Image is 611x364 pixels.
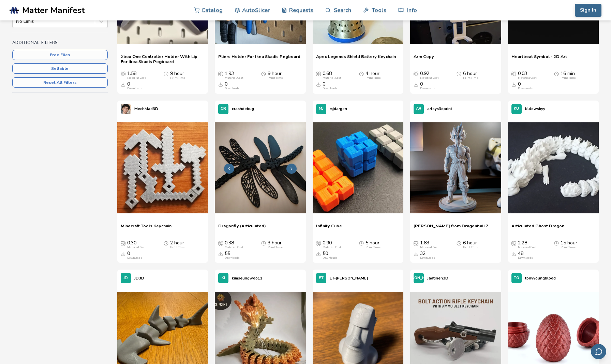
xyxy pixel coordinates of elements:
span: Average Print Time [457,240,461,246]
div: Downloads [127,87,142,90]
div: Print Time [463,246,478,249]
div: 0.92 [420,71,438,80]
span: Average Print Time [359,71,364,76]
div: 9 hour [268,71,283,80]
a: Xbox One Controller Holder With Lip For Ikea Skadis Pegboard [121,54,205,64]
span: Average Print Time [164,240,168,246]
div: 1.83 [420,240,438,249]
span: Downloads [121,251,125,256]
div: 0.90 [323,240,341,249]
p: ET-[PERSON_NAME] [330,275,368,282]
span: Average Cost [218,240,223,246]
a: Minecraft Tools Keychain [121,223,172,233]
div: Print Time [170,246,185,249]
p: mjdargen [330,105,347,112]
div: 4 hour [366,71,381,80]
p: JD3D [134,275,144,282]
div: 5 hour [366,240,381,249]
button: Reset All Filters [12,77,108,88]
span: Average Cost [218,71,223,76]
div: Downloads [518,87,533,90]
div: 0.30 [127,240,146,249]
div: 15 hour [561,240,577,249]
div: 2 hour [170,240,185,249]
div: 6 hour [463,240,478,249]
div: 0 [127,251,142,260]
div: Print Time [366,246,381,249]
div: 9 hour [170,71,185,80]
span: Average Print Time [457,71,461,76]
a: Apex Legends Shield Battery Keychain [316,54,396,64]
div: 0 [323,81,338,90]
span: Average Print Time [554,240,559,246]
span: Average Cost [414,71,418,76]
span: AR [416,107,421,111]
span: Articulated Ghost Dragon [511,223,564,233]
div: Material Cost [518,76,536,80]
button: Free Files [12,50,108,60]
span: CR [221,107,226,111]
span: Downloads [316,251,321,256]
div: 50 [323,251,338,260]
span: Average Print Time [554,71,559,76]
div: Material Cost [127,246,146,249]
img: MechMad3D's profile [121,104,131,114]
p: kimseungwoo11 [232,275,263,282]
span: KU [514,107,519,111]
h4: Additional Filters [12,40,108,45]
div: Print Time [268,246,283,249]
div: 6 hour [463,71,478,80]
a: Arm Copy [414,54,434,64]
div: Material Cost [518,246,536,249]
span: Downloads [218,81,223,87]
span: Downloads [218,251,223,256]
span: TO [514,276,519,280]
div: 1.93 [225,71,243,80]
span: Matter Manifest [22,5,85,15]
a: Infinity Cube [316,223,342,233]
span: Downloads [511,251,516,256]
span: Downloads [316,81,321,87]
span: KI [222,276,225,280]
div: Material Cost [323,76,341,80]
div: 2.28 [518,240,536,249]
div: 0.68 [323,71,341,80]
div: Material Cost [420,76,438,80]
div: 0.38 [225,240,243,249]
button: Sellable [12,63,108,74]
a: MechMad3D's profileMechMad3D [117,101,162,118]
button: Sign In [575,4,601,17]
span: Average Cost [511,240,516,246]
span: Average Print Time [359,240,364,246]
div: 0 [420,81,435,90]
div: Downloads [420,87,435,90]
span: Average Cost [121,71,125,76]
div: 0.03 [518,71,536,80]
div: 0 [225,81,240,90]
div: Print Time [561,76,576,80]
div: 32 [420,251,435,260]
div: 3 hour [268,240,283,249]
a: Heartbeat Symbol - 2D Art [511,54,567,64]
div: Material Cost [420,246,438,249]
span: Average Cost [121,240,125,246]
span: Average Print Time [261,240,266,246]
div: Downloads [225,87,240,90]
div: Downloads [420,256,435,260]
div: Print Time [561,246,576,249]
span: Average Cost [316,71,321,76]
span: [PERSON_NAME] from Dragonball Z [414,223,489,233]
div: 48 [518,251,533,260]
a: Dragonfly (Articulated) [218,223,266,233]
button: Send feedback via email [591,344,606,359]
div: Downloads [323,87,338,90]
div: Material Cost [323,246,341,249]
div: Downloads [518,256,533,260]
div: 0 [127,81,142,90]
p: artoys3dprint [427,105,452,112]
